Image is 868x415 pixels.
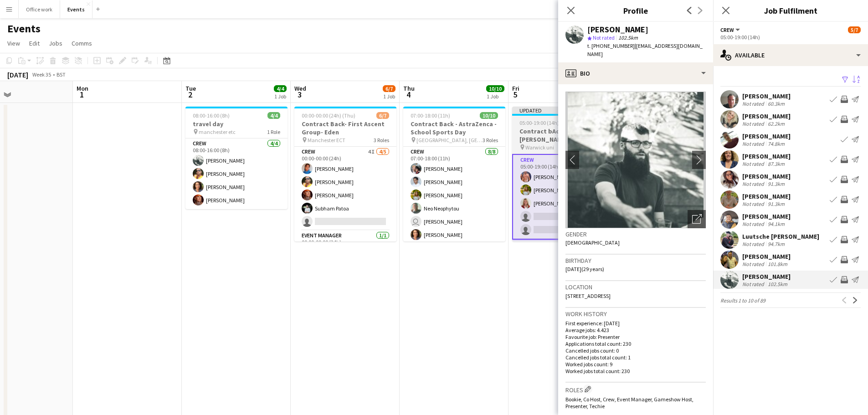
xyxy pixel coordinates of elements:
span: 08:00-16:00 (8h) [193,112,230,119]
div: [PERSON_NAME] [742,252,791,261]
button: Crew [720,26,741,33]
app-card-role: Crew6I3/505:00-19:00 (14h)[PERSON_NAME][PERSON_NAME][PERSON_NAME] [512,154,614,240]
app-job-card: 00:00-00:00 (24h) (Thu)6/7Contract Back- First Ascent Group- Eden Manchester ECT3 RolesCrew4I4/50... [294,107,396,241]
h3: Contract Back- First Ascent Group- Eden [294,120,396,136]
div: BST [56,71,66,78]
span: 4/4 [267,112,280,119]
div: Not rated [742,120,766,127]
div: Not rated [742,281,766,287]
div: Not rated [742,200,766,207]
span: Manchester ECT [308,137,345,143]
a: Jobs [45,37,66,49]
a: Comms [68,37,96,49]
button: Events [60,0,92,18]
span: 1 [75,89,88,100]
div: 101.8km [766,261,789,267]
div: 94.7km [766,241,786,247]
span: 6/7 [376,112,389,119]
span: [STREET_ADDRESS] [565,292,611,299]
span: Bookie, Co Host, Crew, Event Manager, Gameshow Host, Presenter, Techie [565,396,693,410]
span: Week 35 [30,71,53,78]
span: 5 [511,89,519,100]
h3: Location [565,283,706,291]
div: [PERSON_NAME] [587,26,648,34]
div: Not rated [742,261,766,267]
span: Comms [72,39,92,47]
div: 91.3km [766,200,786,207]
p: Cancelled jobs total count: 1 [565,354,706,361]
span: Crew [720,26,734,33]
a: View [4,37,24,49]
span: [DATE] (29 years) [565,266,604,272]
app-card-role: Crew4/408:00-16:00 (8h)[PERSON_NAME][PERSON_NAME][PERSON_NAME][PERSON_NAME] [185,138,288,209]
span: 05:00-19:00 (14h) [519,119,559,126]
h3: travel day [185,120,288,128]
div: 60.3km [766,100,786,107]
div: 05:00-19:00 (14h) [720,34,861,41]
div: 1 Job [383,93,395,100]
a: Edit [26,37,43,49]
app-card-role: Event Manager1/1 [512,240,614,271]
button: Office work [19,0,60,18]
span: 5/7 [848,26,861,33]
div: [PERSON_NAME] [742,112,791,120]
div: Bio [558,62,713,84]
h3: Contract Back - AstraZenca - School Sports Day [403,120,505,136]
span: Thu [403,84,415,92]
span: 3 Roles [483,137,498,143]
span: 3 Roles [374,137,389,143]
span: 6/7 [383,85,395,92]
app-card-role: Crew4I4/500:00-00:00 (24h)[PERSON_NAME][PERSON_NAME][PERSON_NAME]Subham Patoa [294,147,396,231]
p: Average jobs: 4.423 [565,327,706,333]
h3: Profile [558,5,713,16]
span: 102.5km [616,34,640,41]
p: First experience: [DATE] [565,320,706,327]
div: 91.3km [766,180,786,187]
p: Favourite job: Presenter [565,333,706,340]
div: Available [713,44,868,66]
span: Mon [77,84,88,92]
span: Not rated [593,34,615,41]
span: Tue [185,84,196,92]
span: [GEOGRAPHIC_DATA], [GEOGRAPHIC_DATA], [GEOGRAPHIC_DATA], [GEOGRAPHIC_DATA] [416,137,483,143]
app-job-card: 07:00-18:00 (11h)10/10Contract Back - AstraZenca - School Sports Day [GEOGRAPHIC_DATA], [GEOGRAPH... [403,107,505,241]
h3: Birthday [565,256,706,265]
p: Worked jobs total count: 230 [565,368,706,374]
div: [DATE] [7,70,28,79]
span: Fri [512,84,519,92]
span: Jobs [49,39,62,47]
div: 1 Job [487,93,504,100]
div: 87.3km [766,160,786,167]
div: 1 Job [274,93,286,100]
app-job-card: Updated05:00-19:00 (14h)5/7Contract bAck-[PERSON_NAME] Aerospace- Diamond dome Warwick uni3 Roles... [512,107,614,241]
h3: Contract bAck-[PERSON_NAME] Aerospace- Diamond dome [512,127,614,143]
span: manchester etc [199,128,236,135]
span: 4/4 [274,85,287,92]
span: t. [PHONE_NUMBER] [587,42,635,49]
div: 94.1km [766,220,786,227]
span: Warwick uni [525,144,554,151]
p: Worked jobs count: 9 [565,361,706,368]
p: Applications total count: 230 [565,340,706,347]
div: Not rated [742,160,766,167]
div: Luutsche [PERSON_NAME] [742,232,819,241]
span: 4 [402,89,415,100]
span: Results 1 to 10 of 89 [720,297,765,304]
app-job-card: 08:00-16:00 (8h)4/4travel day manchester etc1 RoleCrew4/408:00-16:00 (8h)[PERSON_NAME][PERSON_NAM... [185,107,288,209]
div: [PERSON_NAME] [742,92,791,100]
div: [PERSON_NAME] [742,172,791,180]
h1: Events [7,22,41,36]
span: Wed [294,84,306,92]
h3: Gender [565,230,706,238]
span: 10/10 [486,85,504,92]
div: Not rated [742,180,766,187]
app-card-role: Crew8/807:00-18:00 (11h)[PERSON_NAME][PERSON_NAME][PERSON_NAME]Neo Neophytou [PERSON_NAME][PERSON... [403,147,505,270]
app-card-role: Event Manager1/100:00-00:00 (24h) [294,231,396,261]
div: [PERSON_NAME] [742,272,791,281]
div: 62.2km [766,120,786,127]
img: Crew avatar or photo [565,92,706,228]
div: Not rated [742,100,766,107]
